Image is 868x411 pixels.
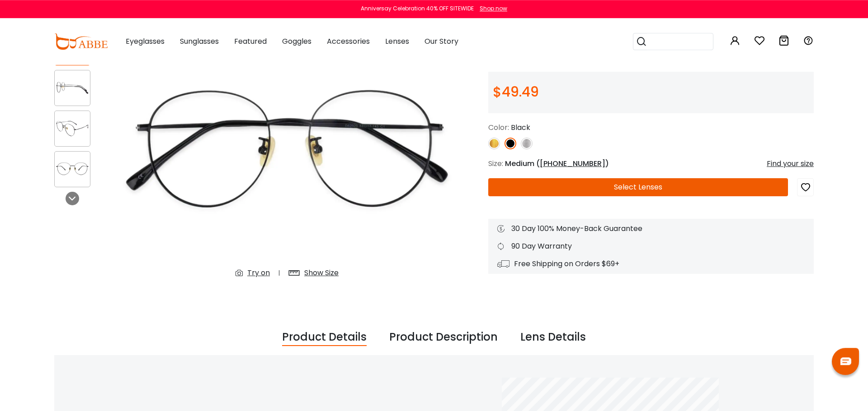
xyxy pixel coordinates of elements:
[385,36,409,46] span: Lenses
[180,36,219,46] span: Sunglasses
[425,36,458,46] span: Our Story
[282,329,367,346] div: Product Details
[122,11,452,286] img: Mongolia Black Titanium Eyeglasses , Lightweight , NosePads Frames from ABBE Glasses
[55,79,90,97] img: Mongolia Black Titanium Eyeglasses , Lightweight , NosePads Frames from ABBE Glasses
[54,33,108,50] img: abbeglasses.com
[55,120,90,137] img: Mongolia Black Titanium Eyeglasses , Lightweight , NosePads Frames from ABBE Glasses
[497,223,805,234] div: 30 Day 100% Money-Back Guarantee
[540,158,605,169] span: [PHONE_NUMBER]
[505,158,609,169] span: Medium ( )
[389,329,498,346] div: Product Description
[247,268,270,278] div: Try on
[55,160,90,178] img: Mongolia Black Titanium Eyeglasses , Lightweight , NosePads Frames from ABBE Glasses
[511,122,530,133] span: Black
[493,82,539,102] span: $49.49
[488,178,788,196] button: Select Lenses
[497,259,805,269] div: Free Shipping on Orders $69+
[234,36,267,46] span: Featured
[304,268,339,278] div: Show Size
[475,5,507,12] a: Shop now
[488,158,503,169] span: Size:
[126,36,165,46] span: Eyeglasses
[497,241,805,252] div: 90 Day Warranty
[282,36,311,46] span: Goggles
[520,329,586,346] div: Lens Details
[480,5,507,13] div: Shop now
[840,357,851,365] img: chat
[488,122,509,133] span: Color:
[767,158,814,169] div: Find your size
[361,5,474,13] div: Anniversay Celebration 40% OFF SITEWIDE
[327,36,370,46] span: Accessories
